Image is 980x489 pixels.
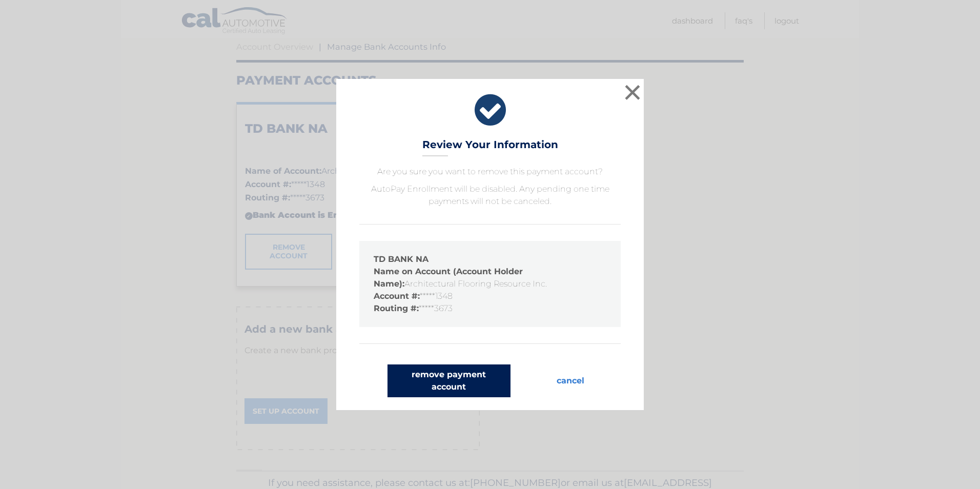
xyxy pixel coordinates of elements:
[359,166,621,178] p: Are you sure you want to remove this payment account?
[548,364,593,397] button: cancel
[374,267,523,289] strong: Name on Account (Account Holder Name):
[374,266,606,290] li: Architectural Flooring Resource Inc.
[374,303,419,313] strong: Routing #:
[387,364,511,397] button: remove payment account
[374,291,420,301] strong: Account #:
[422,138,558,156] h3: Review Your Information
[374,254,428,264] strong: TD BANK NA
[359,183,621,208] p: AutoPay Enrollment will be disabled. Any pending one time payments will not be canceled.
[622,82,643,103] button: ×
